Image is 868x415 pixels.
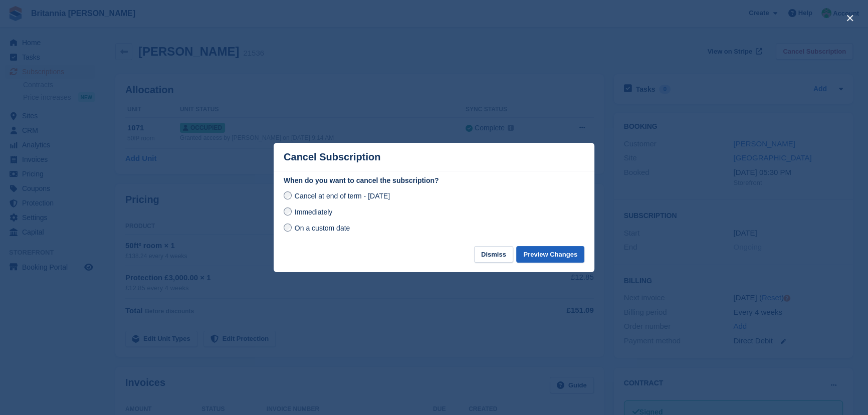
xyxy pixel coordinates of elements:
[284,224,292,232] input: On a custom date
[474,246,513,263] button: Dismiss
[295,192,390,200] span: Cancel at end of term - [DATE]
[284,207,292,216] input: Immediately
[284,191,292,199] input: Cancel at end of term - [DATE]
[516,246,584,263] button: Preview Changes
[284,175,584,186] label: When do you want to cancel the subscription?
[842,10,858,26] button: close
[295,224,350,232] span: On a custom date
[284,151,380,163] p: Cancel Subscription
[295,208,332,216] span: Immediately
